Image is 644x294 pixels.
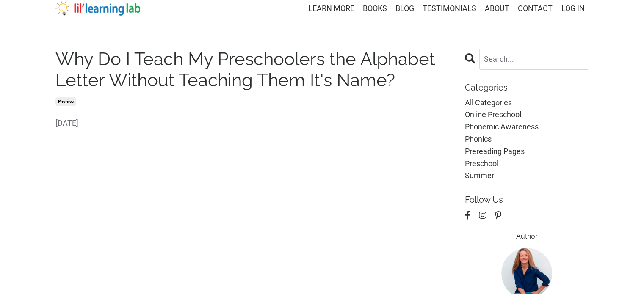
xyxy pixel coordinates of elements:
[479,49,589,70] input: Search...
[465,82,589,93] p: Categories
[465,146,589,158] a: prereading pages
[423,3,476,15] a: TESTIMONIALS
[308,3,354,15] a: LEARN MORE
[395,3,414,15] a: BLOG
[363,3,387,15] a: BOOKS
[55,117,453,129] span: [DATE]
[561,4,585,13] a: LOG IN
[465,121,589,133] a: phonemic awareness
[55,0,140,16] img: lil' learning lab
[465,232,589,240] h6: Author
[465,133,589,146] a: phonics
[465,170,589,182] a: summer
[465,158,589,170] a: preschool
[518,3,553,15] a: CONTACT
[55,49,453,91] h1: Why Do I Teach My Preschoolers the Alphabet Letter Without Teaching Them It's Name?
[485,3,509,15] a: ABOUT
[55,97,76,106] a: phonics
[465,97,589,109] a: All Categories
[465,195,589,205] p: Follow Us
[465,109,589,121] a: online preschool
